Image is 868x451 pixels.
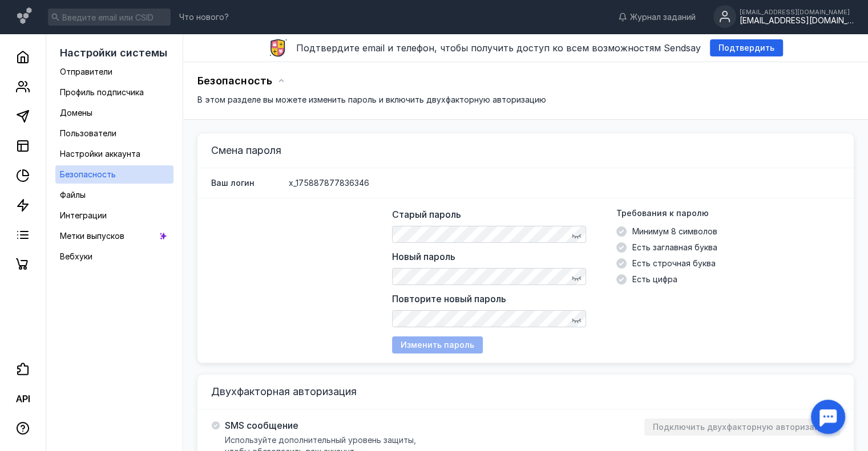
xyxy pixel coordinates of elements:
[55,206,173,225] a: Интеграции
[60,251,92,261] span: Вебхуки
[740,16,854,26] div: [EMAIL_ADDRESS][DOMAIN_NAME]
[718,43,774,53] span: Подтвердить
[60,47,167,59] span: Настройки системы
[211,385,357,397] span: Двухфакторная авторизация
[197,75,272,87] span: Безопасность
[55,145,173,163] a: Настройки аккаунта
[60,128,116,138] span: Пользователи
[60,210,107,220] span: Интеграции
[392,251,455,262] span: Новый пароль
[197,95,546,104] span: В этом разделе вы можете изменить пароль и включить двухфакторную авторизацию
[173,13,235,21] a: Что нового?
[632,242,717,253] span: Есть заглавная буква
[55,83,173,101] a: Профиль подписчика
[48,9,171,26] input: Введите email или CSID
[60,67,112,76] span: Отправители
[296,42,701,54] span: Подтвердите email и телефон, чтобы получить доступ ко всем возможностям Sendsay
[60,149,140,159] span: Настройки аккаунта
[55,165,173,184] a: Безопасность
[60,108,92,117] span: Домены
[710,39,783,56] button: Подтвердить
[392,293,506,304] span: Повторите новый пароль
[60,87,144,97] span: Профиль подписчика
[60,231,124,241] span: Метки выпусков
[392,209,461,220] span: Старый пароль
[630,11,696,23] span: Журнал заданий
[55,186,173,204] a: Файлы
[55,247,173,266] a: Вебхуки
[211,178,255,188] span: Ваш логин
[632,274,677,285] span: Есть цифра
[60,169,116,179] span: Безопасность
[60,190,86,200] span: Файлы
[632,258,715,269] span: Есть строчная буква
[632,226,717,237] span: Минимум 8 символов
[55,227,173,245] a: Метки выпусков
[225,420,298,431] span: SMS сообщение
[211,144,281,156] span: Смена пароля
[289,177,369,189] span: x_175887877836346
[55,63,173,81] a: Отправители
[55,124,173,143] a: Пользователи
[616,208,708,218] span: Требования к паролю
[55,104,173,122] a: Домены
[179,13,229,21] span: Что нового?
[612,11,701,23] a: Журнал заданий
[740,9,854,15] div: [EMAIL_ADDRESS][DOMAIN_NAME]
